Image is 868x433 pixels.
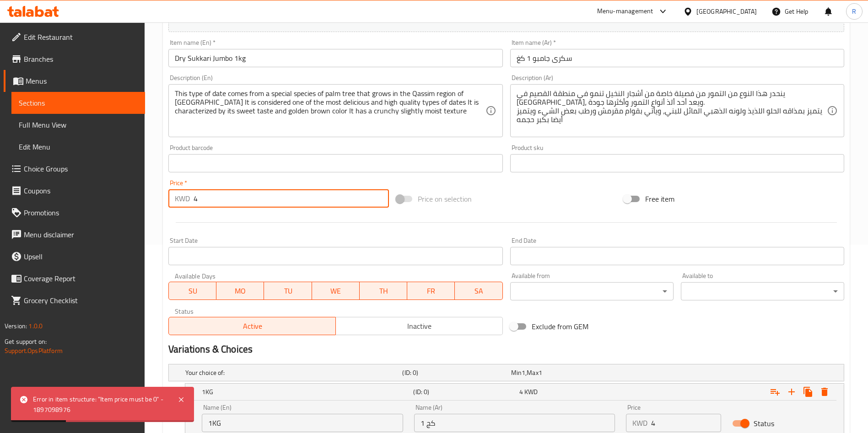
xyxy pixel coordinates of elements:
[173,320,332,333] span: Active
[264,282,312,300] button: TU
[24,32,138,43] span: Edit Restaurant
[19,141,138,152] span: Edit Menu
[524,386,538,398] span: KWD
[783,384,800,400] button: Add new choice
[414,414,615,432] input: Enter name Ar
[767,384,783,400] button: Add choice group
[28,320,43,332] span: 1.0.0
[185,368,399,377] h5: Your choice of:
[532,321,588,332] span: Exclude from GEM
[852,6,856,16] span: R
[168,154,502,172] input: Please enter product barcode
[681,282,844,300] div: ​
[413,387,515,396] h5: (ID: 0)
[816,384,833,400] button: Delete 1KG
[510,49,844,67] input: Enter name Ar
[519,386,523,398] span: 4
[4,224,145,246] a: Menu disclaimer
[411,284,451,298] span: FR
[5,345,63,357] a: Support.OpsPlatform
[194,189,389,208] input: Please enter price
[202,387,410,396] h5: 1KG
[510,154,844,172] input: Please enter product sku
[402,368,507,377] h5: (ID: 0)
[11,114,145,136] a: Full Menu View
[24,163,138,174] span: Choice Groups
[33,394,168,415] div: Error in item structure: "Item price must be 0" - 1897098976
[696,6,757,16] div: [GEOGRAPHIC_DATA]
[173,284,213,298] span: SU
[4,70,145,92] a: Menus
[527,367,538,379] span: Max
[458,284,499,298] span: SA
[335,317,503,335] button: Inactive
[651,414,721,432] input: Please enter price
[268,284,308,298] span: TU
[202,414,403,432] input: Enter name En
[175,89,485,133] textarea: This type of date comes from a special species of palm tree that grows in the Qassim region of [G...
[645,193,674,204] span: Free item
[340,320,499,333] span: Inactive
[632,417,647,428] p: KWD
[511,367,522,379] span: Min
[455,282,502,300] button: SA
[4,289,145,311] a: Grocery Checklist
[363,284,404,298] span: TH
[539,367,542,379] span: 1
[24,53,138,64] span: Branches
[168,282,216,300] button: SU
[407,282,455,300] button: FR
[4,26,145,48] a: Edit Restaurant
[220,284,260,298] span: MO
[169,364,844,381] div: Expand
[24,185,138,196] span: Coupons
[511,368,616,377] div: ,
[24,273,138,284] span: Coverage Report
[19,119,138,130] span: Full Menu View
[24,229,138,240] span: Menu disclaimer
[360,282,407,300] button: TH
[4,180,145,202] a: Coupons
[4,246,145,267] a: Upsell
[800,384,816,400] button: Clone new choice
[175,193,190,204] p: KWD
[168,49,502,67] input: Enter name En
[24,207,138,218] span: Promotions
[522,367,525,379] span: 1
[510,282,674,300] div: ​
[312,282,360,300] button: WE
[597,6,653,17] div: Menu-management
[5,320,27,332] span: Version:
[11,136,145,158] a: Edit Menu
[216,282,264,300] button: MO
[517,89,827,133] textarea: ينحدر هذا النوع من التمور من فصيلة خاصة من أشجار النخيل تنمو في منطقة القصيم في [GEOGRAPHIC_DATA]...
[418,193,472,204] span: Price on selection
[26,75,138,86] span: Menus
[11,92,145,114] a: Sections
[24,251,138,262] span: Upsell
[168,317,336,335] button: Active
[4,48,145,70] a: Branches
[24,295,138,306] span: Grocery Checklist
[4,158,145,180] a: Choice Groups
[754,418,774,429] span: Status
[185,384,844,400] div: Expand
[168,342,844,356] h2: Variations & Choices
[19,97,138,108] span: Sections
[5,336,47,347] span: Get support on:
[4,267,145,289] a: Coverage Report
[316,284,356,298] span: WE
[4,202,145,224] a: Promotions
